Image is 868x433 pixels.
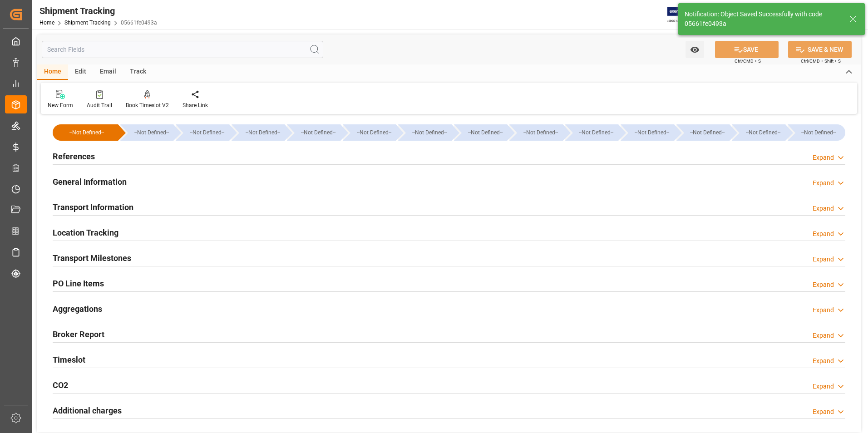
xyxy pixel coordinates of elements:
[509,124,562,141] div: --Not Defined--
[686,124,730,141] div: --Not Defined--
[39,20,54,26] a: Home
[87,101,112,109] div: Audit Trail
[53,201,133,213] h2: Transport Information
[53,277,104,290] h2: PO Line Items
[621,124,674,141] div: --Not Defined--
[185,124,229,141] div: --Not Defined--
[42,41,323,58] input: Search Fields
[735,58,761,64] span: Ctrl/CMD + S
[53,303,102,315] h2: Aggregations
[53,404,122,417] h2: Additional charges
[685,10,841,29] div: Notification: Object Saved Successfully with code 05661fe0493a
[37,64,68,80] div: Home
[343,124,396,141] div: --Not Defined--
[62,124,112,141] div: --Not Defined--
[120,124,173,141] div: --Not Defined--
[574,124,618,141] div: --Not Defined--
[93,64,123,80] div: Email
[287,124,340,141] div: --Not Defined--
[813,331,834,340] div: Expand
[64,20,111,26] a: Shipment Tracking
[398,124,451,141] div: --Not Defined--
[48,101,73,109] div: New Form
[565,124,618,141] div: --Not Defined--
[182,101,208,109] div: Share Link
[813,280,834,290] div: Expand
[667,7,699,23] img: Exertis%20JAM%20-%20Email%20Logo.jpg_1722504956.jpg
[813,255,834,264] div: Expand
[53,226,118,239] h2: Location Tracking
[788,41,852,58] button: SAVE & NEW
[813,407,834,417] div: Expand
[123,64,153,80] div: Track
[53,252,131,264] h2: Transport Milestones
[126,101,169,109] div: Book Timeslot V2
[352,124,396,141] div: --Not Defined--
[813,204,834,213] div: Expand
[741,124,785,141] div: --Not Defined--
[53,328,104,340] h2: Broker Report
[813,305,834,315] div: Expand
[53,124,118,141] div: --Not Defined--
[53,150,95,162] h2: References
[129,124,173,141] div: --Not Defined--
[676,124,730,141] div: --Not Defined--
[788,124,845,141] div: --Not Defined--
[407,124,451,141] div: --Not Defined--
[176,124,229,141] div: --Not Defined--
[463,124,507,141] div: --Not Defined--
[715,41,779,58] button: SAVE
[732,124,785,141] div: --Not Defined--
[813,356,834,366] div: Expand
[518,124,562,141] div: --Not Defined--
[630,124,674,141] div: --Not Defined--
[68,64,93,80] div: Edit
[797,124,841,141] div: --Not Defined--
[801,58,841,64] span: Ctrl/CMD + Shift + S
[813,382,834,391] div: Expand
[232,124,285,141] div: --Not Defined--
[813,229,834,239] div: Expand
[686,41,704,58] button: open menu
[296,124,340,141] div: --Not Defined--
[53,379,68,391] h2: CO2
[813,153,834,162] div: Expand
[454,124,507,141] div: --Not Defined--
[39,4,157,18] div: Shipment Tracking
[241,124,285,141] div: --Not Defined--
[813,178,834,188] div: Expand
[53,176,127,188] h2: General Information
[53,354,85,366] h2: Timeslot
